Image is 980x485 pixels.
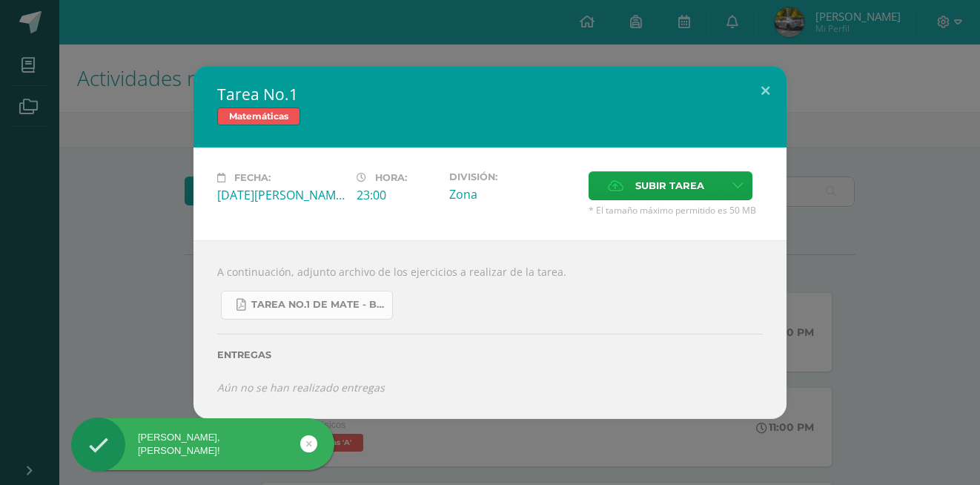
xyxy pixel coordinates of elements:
[234,172,271,183] span: Fecha:
[449,171,577,182] label: División:
[217,380,385,395] i: Aún no se han realizado entregas
[375,172,407,183] span: Hora:
[251,299,385,311] span: Tarea No.1 de Mate - Bloque IV.pdf
[221,291,393,320] a: Tarea No.1 de Mate - Bloque IV.pdf
[744,66,787,116] button: Close (Esc)
[589,204,763,217] span: * El tamaño máximo permitido es 50 MB
[217,108,300,125] span: Matemáticas
[71,431,334,458] div: [PERSON_NAME], [PERSON_NAME]!
[193,240,787,419] div: A continuación, adjunto archivo de los ejercicios a realizar de la tarea.
[357,187,437,203] div: 23:00
[449,186,577,202] div: Zona
[217,349,763,360] label: Entregas
[217,187,345,203] div: [DATE][PERSON_NAME]
[635,172,704,199] span: Subir tarea
[217,84,763,105] h2: Tarea No.1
